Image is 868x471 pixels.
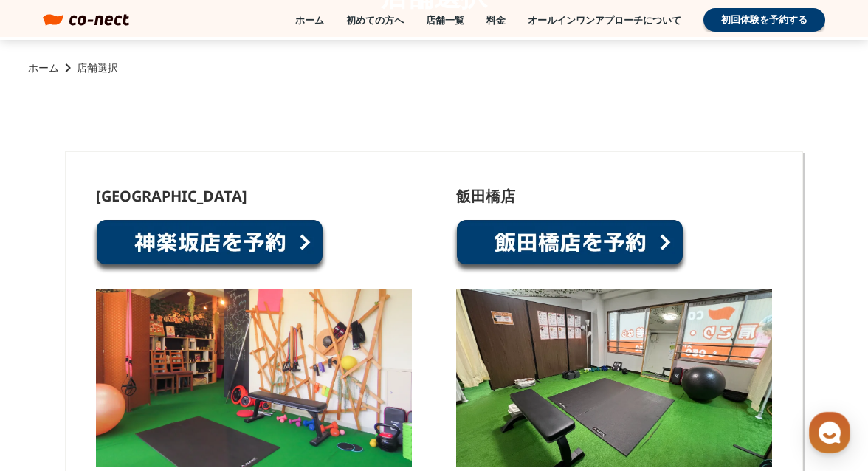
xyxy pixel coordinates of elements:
[346,13,404,27] a: 初めての方へ
[96,189,247,204] p: [GEOGRAPHIC_DATA]
[59,59,77,77] i: keyboard_arrow_right
[28,61,59,75] a: ホーム
[38,371,64,382] span: ホーム
[77,61,118,75] p: 店舗選択
[528,13,681,27] a: オールインワンアプローチについて
[228,371,246,382] span: 設定
[97,348,190,385] a: チャット
[126,371,162,383] span: チャット
[426,13,464,27] a: 店舗一覧
[486,13,506,27] a: 料金
[4,348,97,385] a: ホーム
[295,13,324,27] a: ホーム
[456,189,515,204] p: 飯田橋店
[703,8,825,32] a: 初回体験を予約する
[190,348,283,385] a: 設定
